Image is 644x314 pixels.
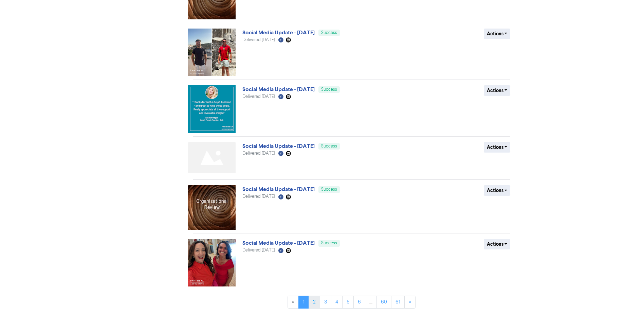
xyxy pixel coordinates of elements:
[610,281,644,314] iframe: Chat Widget
[188,239,236,286] img: image_1754407268018.png
[404,296,416,309] a: »
[321,187,337,192] span: Success
[242,29,315,36] a: Social Media Update - [DATE]
[484,239,511,249] button: Actions
[242,86,315,93] a: Social Media Update - [DATE]
[484,142,511,153] button: Actions
[321,87,337,92] span: Success
[188,85,236,133] img: image_1754927321496.png
[321,144,337,149] span: Success
[321,241,337,245] span: Success
[242,240,315,246] a: Social Media Update - [DATE]
[242,194,275,199] span: Delivered [DATE]
[484,185,511,196] button: Actions
[242,248,275,252] span: Delivered [DATE]
[342,296,354,309] a: Page 5
[188,29,236,76] img: image_1755529651823.png
[242,38,275,42] span: Delivered [DATE]
[321,31,337,35] span: Success
[353,296,365,309] a: Page 6
[242,186,315,193] a: Social Media Update - [DATE]
[320,296,331,309] a: Page 3
[188,142,236,174] img: Not found
[309,296,320,309] a: Page 2
[376,296,391,309] a: Page 60
[391,296,405,309] a: Page 61
[484,85,511,96] button: Actions
[298,296,309,309] a: Page 1 is your current page
[484,29,511,39] button: Actions
[331,296,343,309] a: Page 4
[188,185,236,230] img: image_1754667649710.jpg
[242,151,275,156] span: Delivered [DATE]
[242,143,315,150] a: Social Media Update - [DATE]
[242,94,275,99] span: Delivered [DATE]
